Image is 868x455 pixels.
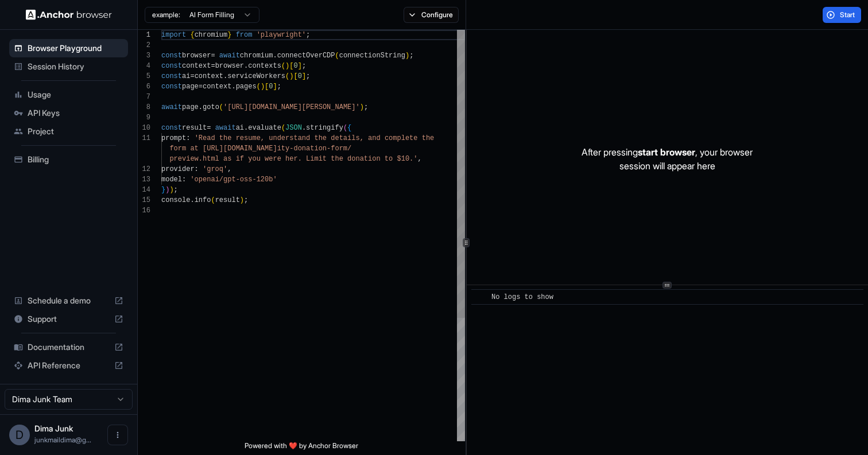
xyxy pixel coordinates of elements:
[491,293,553,301] span: No logs to show
[257,31,306,39] span: 'playwright'
[186,134,190,142] span: :
[138,185,150,195] div: 14
[261,83,265,91] span: )
[285,72,289,80] span: (
[28,360,110,371] span: API Reference
[231,83,235,91] span: .
[138,40,150,50] div: 2
[298,72,302,80] span: 0
[244,196,248,204] span: ;
[195,165,199,173] span: :
[182,103,199,111] span: page
[215,62,244,70] span: browser
[401,134,435,142] span: lete the
[306,31,310,39] span: ;
[182,83,199,91] span: page
[182,52,211,60] span: browser
[277,83,281,91] span: ;
[169,155,376,163] span: preview.html as if you were her. Limit the donatio
[298,62,302,70] span: ]
[277,145,352,153] span: ity-donation-form/
[161,52,182,60] span: const
[138,30,150,40] div: 1
[477,291,483,303] span: ​
[638,146,695,158] span: start browser
[138,205,150,216] div: 16
[306,124,343,132] span: stringify
[161,176,182,184] span: model
[190,31,194,39] span: {
[28,89,123,100] span: Usage
[138,102,150,112] div: 8
[28,126,123,137] span: Project
[182,62,211,70] span: context
[28,107,123,119] span: API Keys
[289,62,293,70] span: [
[138,195,150,205] div: 15
[161,124,182,132] span: const
[277,52,335,60] span: connectOverCDP
[161,31,186,39] span: import
[161,186,165,194] span: }
[138,71,150,81] div: 5
[9,338,128,356] div: Documentation
[138,112,150,123] div: 9
[28,61,123,72] span: Session History
[211,196,215,204] span: (
[9,425,30,445] div: D
[281,62,285,70] span: (
[34,435,91,444] span: junkmaildima@gmail.com
[9,39,128,57] div: Browser Playground
[285,124,302,132] span: JSON
[248,124,281,132] span: evaluate
[236,83,257,91] span: pages
[138,123,150,133] div: 10
[227,72,285,80] span: serviceWorkers
[840,10,856,20] span: Start
[9,291,128,310] div: Schedule a demo
[364,103,368,111] span: ;
[265,83,269,91] span: [
[302,124,306,132] span: .
[199,103,203,111] span: .
[273,52,277,60] span: .
[152,10,180,20] span: example:
[281,124,285,132] span: (
[28,295,110,306] span: Schedule a demo
[289,72,293,80] span: )
[28,42,123,54] span: Browser Playground
[582,145,753,173] p: After pressing , your browser session will appear here
[823,7,861,23] button: Start
[302,72,306,80] span: ]
[34,423,73,433] span: Dima Junk
[138,164,150,174] div: 12
[211,52,215,60] span: =
[190,196,194,204] span: .
[245,441,358,455] span: Powered with ❤️ by Anchor Browser
[9,85,128,104] div: Usage
[227,165,231,173] span: ,
[28,154,123,165] span: Billing
[240,196,244,204] span: )
[9,356,128,375] div: API Reference
[195,31,228,39] span: chromium
[195,72,223,80] span: context
[335,52,339,60] span: (
[195,196,211,204] span: info
[195,134,401,142] span: 'Read the resume, understand the details, and comp
[138,81,150,92] div: 6
[174,186,178,194] span: ;
[9,122,128,141] div: Project
[223,72,227,80] span: .
[257,83,261,91] span: (
[347,124,351,132] span: {
[306,72,310,80] span: ;
[285,62,289,70] span: )
[9,57,128,76] div: Session History
[339,52,405,60] span: connectionString
[28,313,110,325] span: Support
[227,31,231,39] span: }
[293,72,297,80] span: [
[190,72,194,80] span: =
[273,83,277,91] span: ]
